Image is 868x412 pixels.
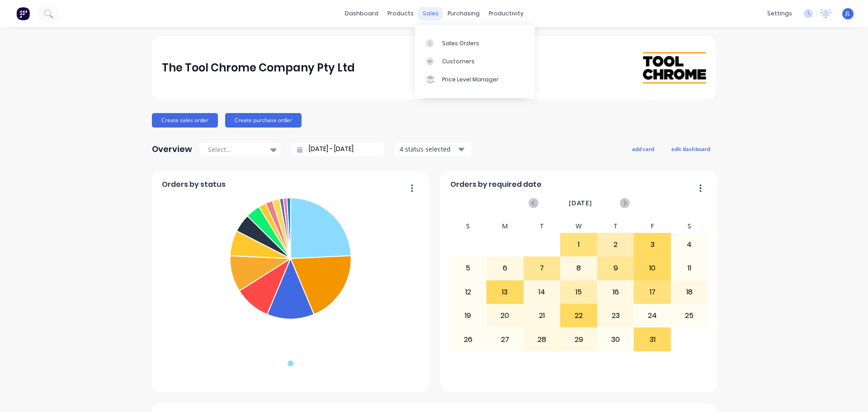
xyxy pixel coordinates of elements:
[598,304,634,327] div: 23
[634,220,671,233] div: F
[450,304,486,327] div: 19
[383,7,418,20] div: products
[442,57,475,66] div: Customers
[598,233,634,256] div: 2
[225,113,302,128] button: Create purchase order
[415,71,535,89] a: Price Level Manager
[162,59,355,77] div: The Tool Chrome Company Pty Ltd
[450,179,542,190] span: Orders by required date
[634,233,670,256] div: 3
[561,257,597,279] div: 8
[598,328,634,350] div: 30
[561,281,597,303] div: 15
[486,220,524,233] div: M
[450,257,486,279] div: 5
[626,143,660,155] button: add card
[634,257,670,279] div: 10
[340,7,383,20] a: dashboard
[16,7,30,20] img: Factory
[561,328,597,350] div: 29
[845,9,850,18] span: JL
[634,328,670,350] div: 31
[569,198,592,208] span: [DATE]
[152,113,218,128] button: Create sales order
[598,257,634,279] div: 9
[643,52,706,84] img: The Tool Chrome Company Pty Ltd
[560,220,597,233] div: W
[671,220,708,233] div: S
[442,76,499,84] div: Price Level Manager
[415,52,535,71] a: Customers
[162,179,226,190] span: Orders by status
[665,143,716,155] button: edit dashboard
[634,304,670,327] div: 24
[450,328,486,350] div: 26
[450,220,487,233] div: S
[524,304,560,327] div: 21
[152,140,192,158] div: Overview
[487,257,523,279] div: 6
[395,142,472,156] button: 4 status selected
[524,328,560,350] div: 28
[484,7,528,20] div: productivity
[487,304,523,327] div: 20
[450,281,486,303] div: 12
[487,328,523,350] div: 27
[671,281,708,303] div: 18
[561,304,597,327] div: 22
[598,281,634,303] div: 16
[418,7,443,20] div: sales
[597,220,634,233] div: T
[524,220,561,233] div: T
[671,233,708,256] div: 4
[442,39,479,47] div: Sales Orders
[671,257,708,279] div: 11
[561,233,597,256] div: 1
[443,7,484,20] div: purchasing
[415,34,535,52] a: Sales Orders
[400,144,457,154] div: 4 status selected
[524,257,560,279] div: 7
[671,304,708,327] div: 25
[763,7,797,20] div: settings
[524,281,560,303] div: 14
[634,281,670,303] div: 17
[487,281,523,303] div: 13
